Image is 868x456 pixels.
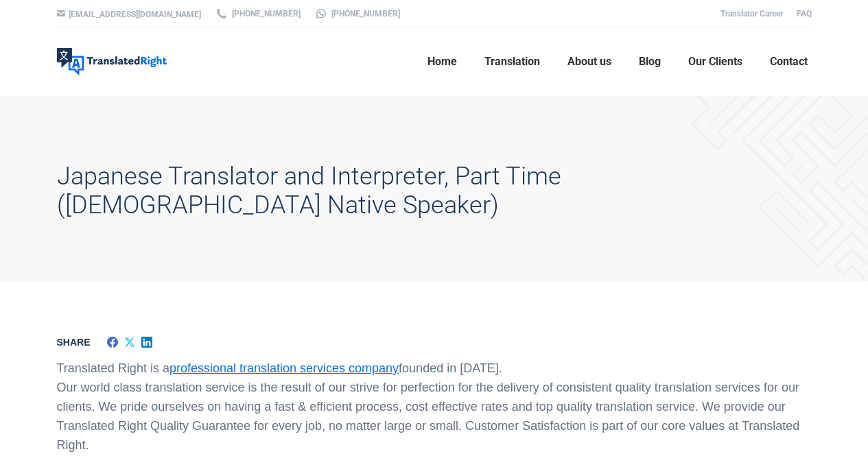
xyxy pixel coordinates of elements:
[688,55,742,69] span: Our Clients
[720,9,783,19] a: Translator Career
[57,162,812,219] h1: Japanese Translator and Interpreter, Part Time ([DEMOGRAPHIC_DATA] Native Speaker)
[169,361,399,375] a: professional translation services company
[567,55,611,69] span: About us
[684,40,747,84] a: Our Clients
[121,326,139,359] a: X
[423,40,461,84] a: Home
[770,55,808,69] span: Contact
[57,359,812,455] p: Translated Right is a founded in [DATE]. Our world class translation service is the result of our...
[215,8,301,20] a: [PHONE_NUMBER]
[427,55,457,69] span: Home
[139,326,156,359] a: LinkedIn
[314,8,400,20] a: [PHONE_NUMBER]
[480,40,544,84] a: Translation
[635,40,665,84] a: Blog
[563,40,615,84] a: About us
[797,9,812,19] a: FAQ
[69,10,201,19] a: [EMAIL_ADDRESS][DOMAIN_NAME]
[57,48,167,75] img: Translated Right
[766,40,812,84] a: Contact
[57,326,104,359] div: Share
[639,55,661,69] span: Blog
[484,55,540,69] span: Translation
[104,326,121,359] a: Facebook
